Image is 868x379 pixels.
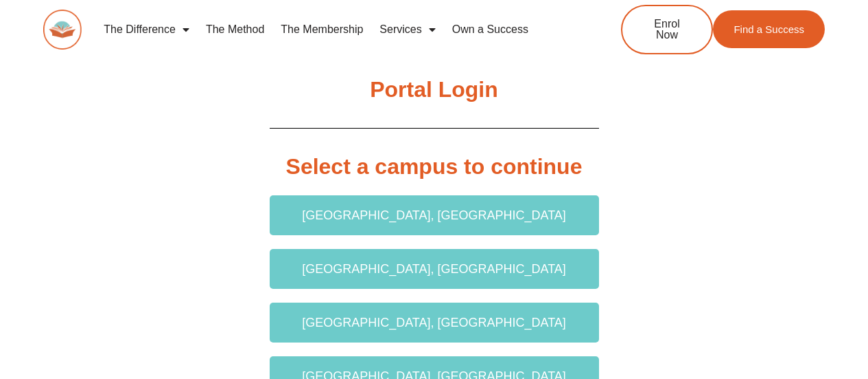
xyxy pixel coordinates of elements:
a: The Method [198,14,272,45]
a: Own a Success [444,14,537,45]
a: The Difference [95,14,198,45]
a: [GEOGRAPHIC_DATA], [GEOGRAPHIC_DATA] [270,249,599,289]
a: Find a Success [713,10,825,48]
span: [GEOGRAPHIC_DATA], [GEOGRAPHIC_DATA] [302,209,566,221]
a: Services [371,14,443,45]
a: Enrol Now [621,5,713,54]
span: [GEOGRAPHIC_DATA], [GEOGRAPHIC_DATA] [302,316,566,329]
h2: Portal Login [270,76,599,105]
span: [GEOGRAPHIC_DATA], [GEOGRAPHIC_DATA] [302,263,566,275]
a: The Membership [272,14,371,45]
a: [GEOGRAPHIC_DATA], [GEOGRAPHIC_DATA] [270,303,599,343]
a: [GEOGRAPHIC_DATA], [GEOGRAPHIC_DATA] [270,195,599,235]
nav: Menu [95,14,576,45]
span: Enrol Now [643,19,691,41]
h2: Select a campus to continue [270,153,599,182]
span: Find a Success [734,24,804,34]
